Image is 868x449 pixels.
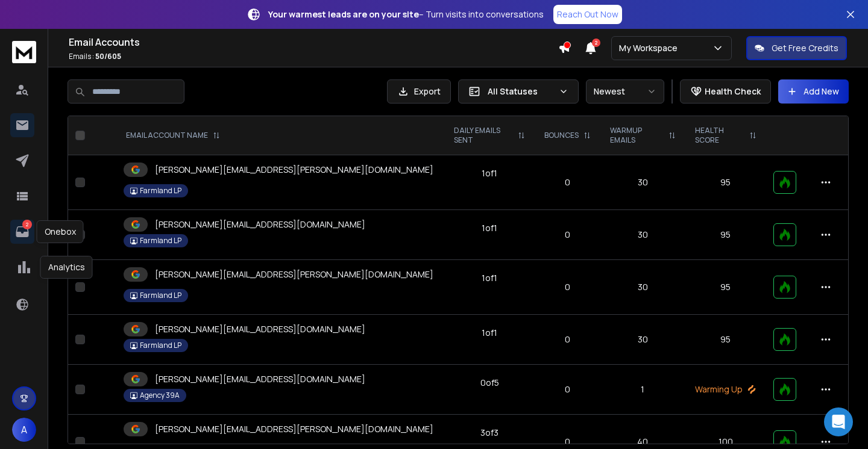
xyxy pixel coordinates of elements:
button: Get Free Credits [746,36,847,60]
button: Add New [778,79,849,104]
p: Farmland LP [140,186,181,196]
h1: Email Accounts [69,35,558,49]
img: logo [12,41,36,63]
div: 1 of 1 [482,167,497,179]
p: DAILY EMAILS SENT [454,126,513,145]
p: Farmland LP [140,291,181,300]
p: [PERSON_NAME][EMAIL_ADDRESS][DOMAIN_NAME] [155,373,365,385]
button: A [12,418,36,442]
td: 30 [600,155,685,210]
p: Warming Up [693,383,759,395]
td: 30 [600,260,685,315]
p: [PERSON_NAME][EMAIL_ADDRESS][PERSON_NAME][DOMAIN_NAME] [155,423,433,435]
span: 50 / 605 [95,51,121,61]
p: 0 [542,281,593,293]
td: 95 [685,210,766,260]
div: 1 of 1 [482,272,497,284]
p: All Statuses [488,85,554,98]
td: 95 [685,260,766,315]
p: [PERSON_NAME][EMAIL_ADDRESS][PERSON_NAME][DOMAIN_NAME] [155,268,433,280]
p: – Turn visits into conversations [268,8,544,20]
div: 0 of 5 [480,377,499,389]
p: Emails : [69,52,558,61]
span: 2 [592,39,600,47]
p: [PERSON_NAME][EMAIL_ADDRESS][DOMAIN_NAME] [155,218,365,231]
button: Newest [586,79,664,104]
strong: Your warmest leads are on your site [268,8,419,20]
p: My Workspace [619,42,682,54]
p: Farmland LP [140,341,181,350]
div: 1 of 1 [482,222,497,234]
div: 1 of 1 [482,327,497,339]
p: 0 [542,436,593,448]
p: Agency 39A [140,391,180,400]
div: EMAIL ACCOUNT NAME [126,131,220,140]
td: 30 [600,210,685,260]
p: [PERSON_NAME][EMAIL_ADDRESS][DOMAIN_NAME] [155,323,365,335]
p: Reach Out Now [557,8,618,20]
p: 2 [22,220,32,229]
p: Farmland LP [140,236,181,246]
div: Analytics [40,256,93,279]
button: Export [387,79,451,104]
p: [PERSON_NAME][EMAIL_ADDRESS][PERSON_NAME][DOMAIN_NAME] [155,164,433,176]
div: Onebox [37,220,84,243]
p: BOUNCES [544,131,579,140]
p: HEALTH SCORE [695,126,744,145]
p: 0 [542,333,593,345]
td: 95 [685,315,766,365]
p: WARMUP EMAILS [610,126,663,145]
p: 0 [542,383,593,395]
td: 95 [685,155,766,210]
p: Health Check [705,85,761,98]
p: 0 [542,229,593,241]
button: Health Check [680,79,771,104]
p: Get Free Credits [772,42,838,54]
td: 1 [600,365,685,415]
div: Open Intercom Messenger [824,407,853,436]
div: 3 of 3 [480,427,498,439]
a: Reach Out Now [553,5,622,24]
td: 30 [600,315,685,365]
p: 0 [542,176,593,188]
a: 2 [10,220,34,244]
